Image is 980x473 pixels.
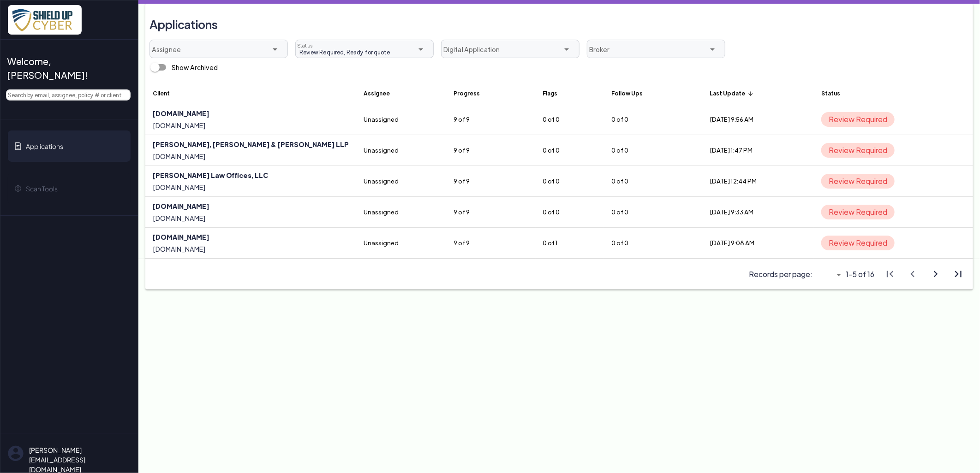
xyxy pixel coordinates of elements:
[604,197,703,228] td: 0 of 0
[356,197,446,228] td: Unassigned
[356,228,446,259] td: Unassigned
[703,166,814,197] td: [DATE] 12:44 PM
[26,142,63,151] span: Applications
[536,135,604,166] td: 0 of 0
[536,197,604,228] td: 0 of 0
[846,269,875,280] span: 1-5 of 16
[446,166,536,197] td: 9 of 9
[536,228,604,259] td: 0 of 1
[821,143,895,158] span: Review Required
[26,184,58,194] span: Scan Tools
[356,135,446,166] td: Unassigned
[821,174,895,189] span: Review Required
[561,44,572,55] i: arrow_drop_down
[296,48,390,56] span: Review Required, Ready for quote
[703,197,814,228] td: [DATE] 9:33 AM
[356,166,446,197] td: Unassigned
[8,173,131,204] a: Scan Tools
[749,269,813,280] span: Records per page:
[446,135,536,166] td: 9 of 9
[703,104,814,135] td: [DATE] 9:56 AM
[906,268,919,280] i: chevron_left
[884,268,896,280] i: first_page
[707,44,718,55] i: arrow_drop_down
[6,89,131,101] input: Search by email, assignee, policy # or client
[604,166,703,197] td: 0 of 0
[8,445,24,461] img: su-uw-user-icon.svg
[446,197,536,228] td: 9 of 9
[821,236,895,250] span: Review Required
[536,166,604,197] td: 0 of 0
[415,44,426,55] i: arrow_drop_down
[604,82,703,104] th: Follow Ups
[14,142,22,150] img: application-icon.svg
[269,44,281,55] i: arrow_drop_down
[356,82,446,104] th: Assignee
[703,82,814,104] th: Last Update
[604,135,703,166] td: 0 of 0
[604,104,703,135] td: 0 of 0
[536,82,604,104] th: Flags
[172,63,218,72] div: Show Archived
[821,205,895,219] span: Review Required
[146,58,218,77] div: Show Archived
[703,228,814,259] td: [DATE] 9:08 AM
[952,268,964,280] i: last_page
[7,54,123,82] span: Welcome, [PERSON_NAME]!
[446,228,536,259] td: 9 of 9
[14,185,22,192] img: gear-icon.svg
[929,268,942,280] i: chevron_right
[703,135,814,166] td: [DATE] 1:47 PM
[356,104,446,135] td: Unassigned
[8,51,131,86] a: Welcome, [PERSON_NAME]!
[833,269,844,280] i: arrow_drop_down
[821,112,895,127] span: Review Required
[149,13,218,36] h3: Applications
[604,228,703,259] td: 0 of 0
[446,82,536,104] th: Progress
[814,82,973,104] th: Status
[747,90,754,97] i: arrow_upward
[8,130,131,162] a: Applications
[536,104,604,135] td: 0 of 0
[446,104,536,135] td: 9 of 9
[8,5,82,35] img: x7pemu0IxLxkcbZJZdzx2HwkaHwO9aaLS0XkQIJL.png
[145,82,356,104] th: Client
